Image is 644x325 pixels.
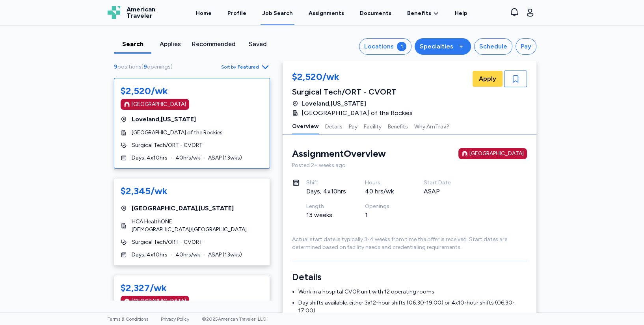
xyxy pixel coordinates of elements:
[292,86,417,97] div: Surgical Tech/ORT - CVORT
[364,42,394,51] div: Locations
[132,129,223,137] span: [GEOGRAPHIC_DATA] of the Rockies
[473,71,503,87] button: Apply
[365,210,405,220] div: 1
[302,108,413,118] span: [GEOGRAPHIC_DATA] of the Rockies
[208,154,242,162] span: ASAP ( 13 wks)
[325,118,342,134] button: Details
[132,238,203,246] span: Surgical Tech/ORT - CVORT
[132,115,196,124] span: Loveland , [US_STATE]
[414,118,449,134] button: Why AmTrav?
[175,251,200,259] span: 40 hrs/wk
[132,204,234,213] span: [GEOGRAPHIC_DATA] , [US_STATE]
[407,9,431,17] span: Benefits
[365,179,405,187] div: Hours
[420,42,453,51] div: Specialties
[298,299,527,315] li: Day shifts available: either 3x12-hour shifts (06:30-19:00) or 4x10-hour shifts (06:30-17:00)
[479,42,507,51] div: Schedule
[242,39,273,49] div: Saved
[388,118,408,134] button: Benefits
[292,71,417,85] div: $2,520/wk
[424,179,463,187] div: Start Date
[132,218,263,234] span: HCA HealthONE [DEMOGRAPHIC_DATA]/[GEOGRAPHIC_DATA]
[221,62,270,72] button: Sort byFeatured
[261,1,294,25] a: Job Search
[208,251,242,259] span: ASAP ( 13 wks)
[516,38,536,55] button: Pay
[424,187,463,196] div: ASAP
[397,42,406,51] div: 1
[474,38,512,55] button: Schedule
[292,162,527,169] div: Posted 2+ weeks ago
[365,202,405,210] div: Openings
[127,6,155,19] span: American Traveler
[121,282,167,294] div: $2,327/wk
[298,288,527,296] li: Work in a hospital CVOR unit with 12 operating rooms
[302,99,366,108] span: Loveland , [US_STATE]
[306,202,346,210] div: Length
[292,147,386,160] div: Assignment Overview
[415,38,471,55] button: Specialties
[132,141,203,149] span: Surgical Tech/ORT - CVORT
[121,185,168,197] div: $2,345/wk
[306,210,346,220] div: 13 weeks
[121,85,168,97] div: $2,520/wk
[292,236,527,251] div: Actual start date is typically 3-4 weeks from time the offer is received. Start dates are determi...
[108,316,148,322] a: Terms & Conditions
[114,63,176,71] div: ( )
[306,187,346,196] div: Days, 4x10hrs
[117,39,148,49] div: Search
[147,63,171,70] span: openings
[364,118,382,134] button: Facility
[132,154,168,162] span: Days, 4x10hrs
[108,6,120,19] img: Logo
[132,297,186,305] div: [GEOGRAPHIC_DATA]
[143,63,147,70] span: 9
[365,187,405,196] div: 40 hrs/wk
[132,251,168,259] span: Days, 4x10hrs
[114,63,117,70] span: 9
[175,154,200,162] span: 40 hrs/wk
[407,9,439,17] a: Benefits
[202,316,266,322] span: © 2025 American Traveler, LLC
[292,271,527,283] h3: Details
[238,64,259,70] span: Featured
[192,39,236,49] div: Recommended
[469,150,524,158] div: [GEOGRAPHIC_DATA]
[117,63,141,70] span: positions
[154,39,186,49] div: Applies
[306,179,346,187] div: Shift
[521,42,531,51] div: Pay
[262,9,293,17] div: Job Search
[479,74,496,84] span: Apply
[132,100,186,108] div: [GEOGRAPHIC_DATA]
[349,118,357,134] button: Pay
[161,316,189,322] a: Privacy Policy
[221,64,236,70] span: Sort by
[359,38,411,55] button: Locations1
[292,118,319,134] button: Overview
